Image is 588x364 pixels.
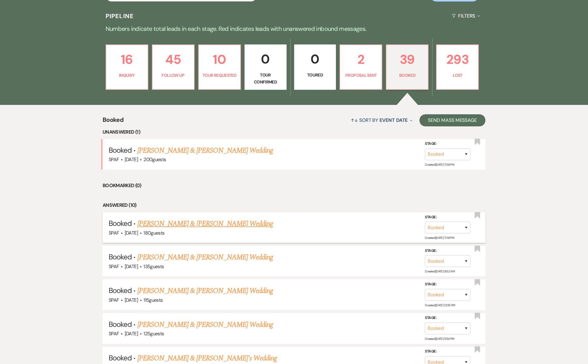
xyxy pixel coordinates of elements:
[103,115,123,128] span: Booked
[125,297,138,303] span: [DATE]
[202,72,237,79] p: Tour Requested
[340,44,382,90] a: 2Proposal Sent
[125,330,138,337] span: [DATE]
[109,263,119,270] span: SPAF
[425,248,470,254] label: Stage:
[109,156,119,163] span: SPAF
[425,315,470,321] label: Stage:
[137,285,273,296] a: [PERSON_NAME] & [PERSON_NAME] Wedding
[152,44,195,90] a: 45Follow Up
[344,49,378,70] p: 2
[110,72,144,79] p: Inquiry
[143,156,166,163] span: 200 guests
[143,297,163,303] span: 115 guests
[348,112,415,128] button: Sort By Event Date
[137,218,273,229] a: [PERSON_NAME] & [PERSON_NAME] Wedding
[109,320,132,329] span: Booked
[379,117,408,123] span: Event Date
[248,72,283,85] p: Tour Confirmed
[156,49,190,70] p: 45
[419,114,485,126] button: Send Mass Message
[125,263,138,270] span: [DATE]
[449,8,482,24] button: Filters
[137,319,273,330] a: [PERSON_NAME] & [PERSON_NAME] Wedding
[245,44,287,90] a: 0Tour Confirmed
[390,49,424,70] p: 39
[110,49,144,70] p: 16
[109,219,132,228] span: Booked
[109,297,119,303] span: SPAF
[298,49,332,69] p: 0
[125,156,138,163] span: [DATE]
[143,330,164,337] span: 125 guests
[109,286,132,295] span: Booked
[109,230,119,236] span: SPAF
[106,44,148,90] a: 16Inquiry
[248,49,283,69] p: 0
[425,163,454,167] span: Created: [DATE] 7:39 PM
[436,44,479,90] a: 293Lost
[109,252,132,262] span: Booked
[344,72,378,79] p: Proposal Sent
[143,263,164,270] span: 135 guests
[294,44,336,90] a: 0Toured
[109,145,132,155] span: Booked
[137,252,273,263] a: [PERSON_NAME] & [PERSON_NAME] Wedding
[202,49,237,70] p: 10
[425,337,454,341] span: Created: [DATE] 11:54 PM
[425,269,455,273] span: Created: [DATE] 9:52 AM
[125,230,138,236] span: [DATE]
[425,281,470,288] label: Stage:
[425,348,470,355] label: Stage:
[109,330,119,337] span: SPAF
[143,230,164,236] span: 180 guests
[109,353,132,362] span: Booked
[137,145,273,156] a: [PERSON_NAME] & [PERSON_NAME] Wedding
[425,236,454,240] span: Created: [DATE] 7:29 PM
[106,12,134,20] h3: Pipeline
[198,44,241,90] a: 10Tour Requested
[440,49,475,70] p: 293
[76,24,512,34] p: Numbers indicate total leads in each stage. Red indicates leads with unanswered inbound messages.
[425,141,470,147] label: Stage:
[103,201,485,209] li: Answered (10)
[386,44,429,90] a: 39Booked
[298,72,332,78] p: Toured
[137,353,277,364] a: [PERSON_NAME] & [PERSON_NAME]'s Wedding
[425,303,455,307] span: Created: [DATE] 12:55 PM
[156,72,190,79] p: Follow Up
[351,117,358,123] span: ↑↓
[425,214,470,221] label: Stage:
[103,182,485,190] li: Bookmarked (0)
[390,72,424,79] p: Booked
[440,72,475,79] p: Lost
[103,128,485,136] li: Unanswered (1)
